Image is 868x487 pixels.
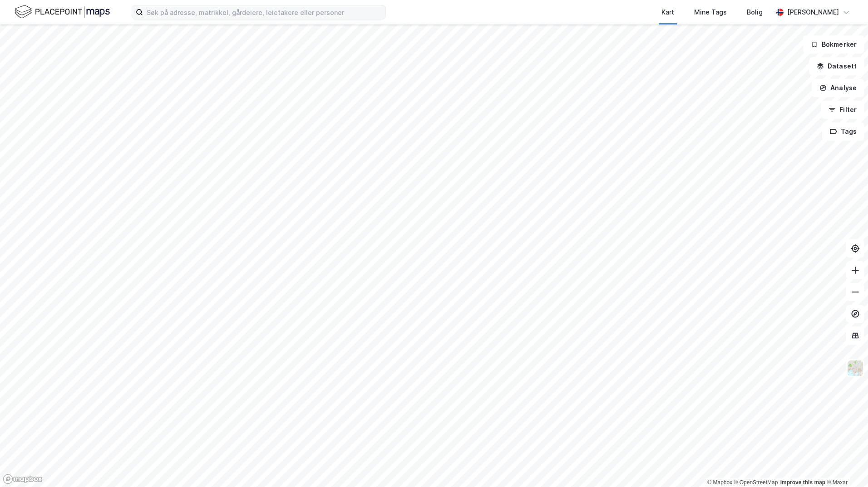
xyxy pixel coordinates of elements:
div: Bolig [747,7,763,18]
div: Kontrollprogram for chat [823,443,868,487]
div: [PERSON_NAME] [787,7,839,18]
div: Kart [661,7,674,18]
input: Søk på adresse, matrikkel, gårdeiere, leietakere eller personer [143,5,385,19]
img: logo.f888ab2527a4732fd821a326f86c7f29.svg [15,4,110,20]
div: Mine Tags [694,7,727,18]
iframe: Chat Widget [823,443,868,487]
